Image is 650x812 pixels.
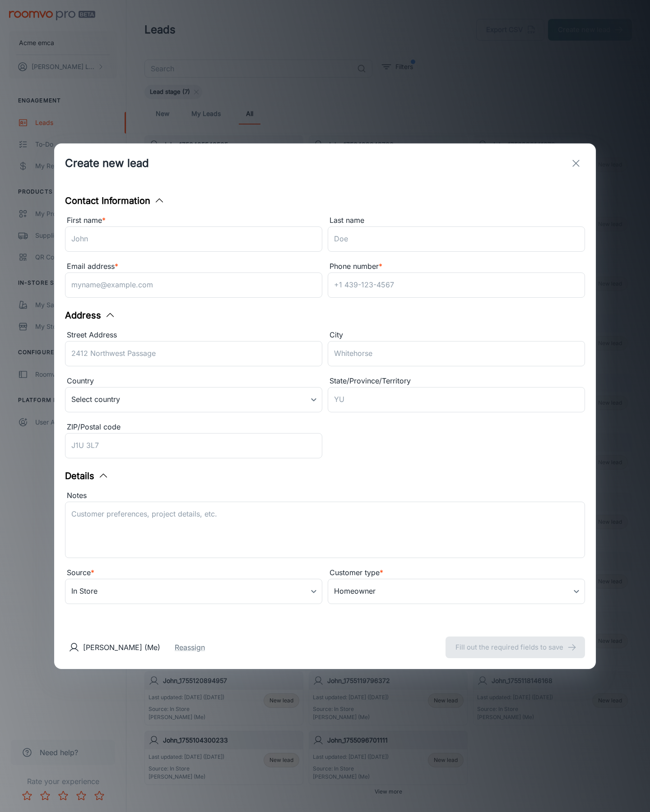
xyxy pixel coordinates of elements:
input: John [65,226,322,252]
div: First name [65,215,322,226]
button: Details [65,469,109,483]
div: City [328,329,585,341]
input: Whitehorse [328,341,585,366]
input: +1 439-123-4567 [328,272,585,298]
input: Doe [328,226,585,252]
div: Select country [65,387,322,412]
div: Email address [65,261,322,272]
button: Contact Information [65,194,165,208]
div: Country [65,375,322,387]
button: exit [567,154,585,172]
button: Reassign [175,642,205,653]
input: myname@example.com [65,272,322,298]
div: Street Address [65,329,322,341]
div: Customer type [328,567,585,579]
input: 2412 Northwest Passage [65,341,322,366]
div: Phone number [328,261,585,272]
div: Last name [328,215,585,226]
input: J1U 3L7 [65,433,322,458]
div: ZIP/Postal code [65,421,322,433]
div: Notes [65,490,585,502]
input: YU [328,387,585,412]
div: State/Province/Territory [328,375,585,387]
div: In Store [65,579,322,604]
h1: Create new lead [65,155,149,171]
button: Address [65,309,116,322]
div: Homeowner [328,579,585,604]
p: [PERSON_NAME] (Me) [83,642,160,653]
div: Source [65,567,322,579]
